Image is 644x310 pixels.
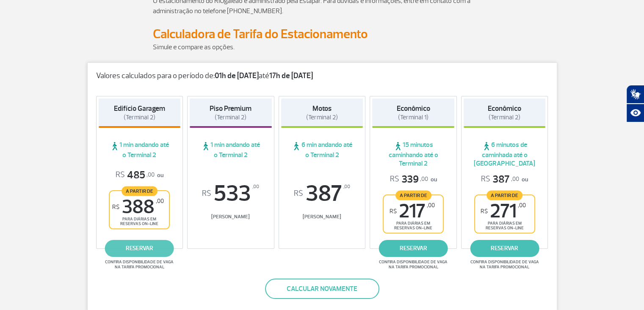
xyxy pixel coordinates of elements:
span: 485 [116,169,155,182]
sup: ,00 [156,197,164,205]
p: Valores calculados para o período de: até [96,71,548,81]
button: Abrir recursos assistivos. [626,104,644,122]
span: 533 [190,182,272,205]
span: 1 min andando até o Terminal 2 [99,141,181,159]
div: Plugin de acessibilidade da Hand Talk. [626,85,644,122]
button: Abrir tradutor de língua de sinais. [626,85,644,104]
span: [PERSON_NAME] [281,214,363,220]
span: (Terminal 2) [215,113,246,121]
span: (Terminal 2) [124,113,155,121]
sup: ,00 [343,182,350,192]
strong: Motos [312,104,332,113]
span: A partir de [395,190,431,200]
strong: Piso Premium [210,104,252,113]
a: reservar [105,240,174,257]
span: 1 min andando até o Terminal 2 [190,141,272,159]
span: A partir de [122,186,158,196]
span: 387 [281,182,363,205]
span: 6 min andando até o Terminal 2 [281,141,363,159]
strong: Econômico [397,104,430,113]
span: Confira disponibilidade de vaga na tarifa promocional [104,259,175,270]
span: 388 [112,197,164,217]
strong: 17h de [DATE] [269,71,313,81]
button: Calcular novamente [265,279,379,299]
p: ou [390,173,437,186]
p: Simule e compare as opções. [153,42,492,52]
strong: Edifício Garagem [114,104,165,113]
span: (Terminal 2) [306,113,338,121]
strong: Econômico [488,104,521,113]
span: (Terminal 2) [489,113,520,121]
span: A partir de [486,190,522,200]
sup: R$ [481,208,488,215]
span: 6 minutos de caminhada até o [GEOGRAPHIC_DATA] [464,141,546,168]
span: para diárias em reservas on-line [391,221,436,231]
sup: ,00 [427,202,435,209]
span: para diárias em reservas on-line [117,217,162,226]
h2: Calculadora de Tarifa do Estacionamento [153,26,492,42]
strong: 01h de [DATE] [215,71,259,81]
sup: ,00 [252,182,259,192]
span: (Terminal 1) [398,113,428,121]
p: ou [481,173,528,186]
span: Confira disponibilidade de vaga na tarifa promocional [469,259,540,270]
span: 339 [390,173,428,186]
span: Confira disponibilidade de vaga na tarifa promocional [378,259,449,270]
span: 217 [390,202,435,221]
p: ou [116,169,163,182]
span: 15 minutos caminhando até o Terminal 2 [372,141,454,168]
a: reservar [470,240,539,257]
sup: R$ [294,189,303,198]
a: reservar [379,240,448,257]
sup: R$ [390,208,397,215]
span: 271 [481,202,526,221]
span: [PERSON_NAME] [190,214,272,220]
span: para diárias em reservas on-line [482,221,527,231]
sup: R$ [112,203,119,211]
sup: ,00 [518,202,526,209]
span: 387 [481,173,519,186]
sup: R$ [202,189,211,198]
